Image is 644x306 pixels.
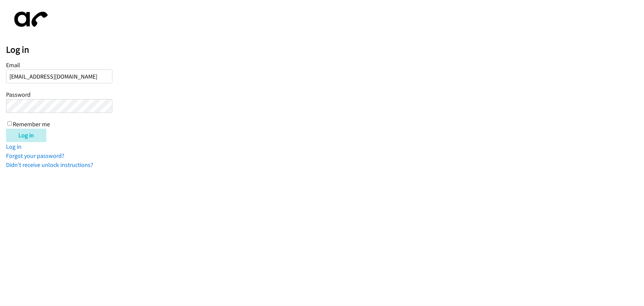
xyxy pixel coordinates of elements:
[6,129,46,142] input: Log in
[6,161,93,169] a: Didn't receive unlock instructions?
[6,152,64,160] a: Forgot your password?
[6,61,20,69] label: Email
[6,6,53,33] img: aphone-8a226864a2ddd6a5e75d1ebefc011f4aa8f32683c2d82f3fb0802fe031f96514.svg
[6,143,21,150] a: Log in
[13,120,50,128] label: Remember me
[6,44,644,55] h2: Log in
[6,91,31,98] label: Password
